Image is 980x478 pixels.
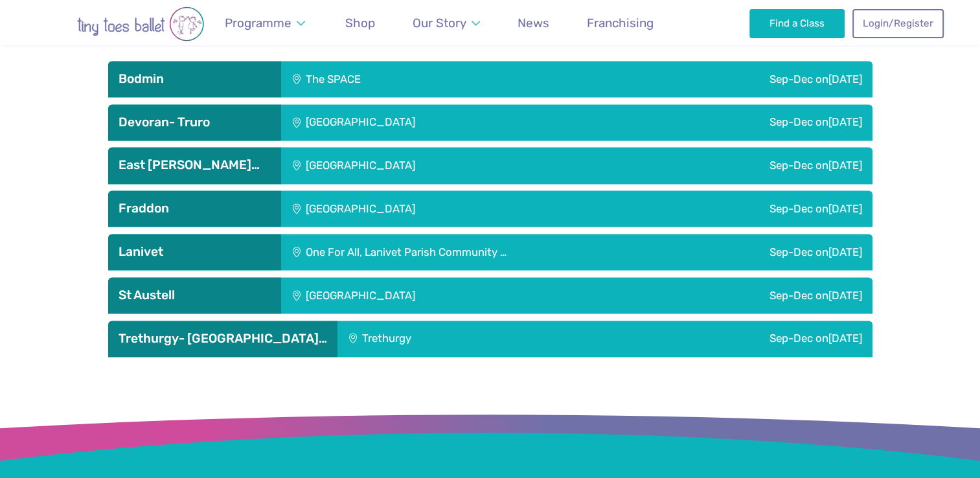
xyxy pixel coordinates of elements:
[828,159,862,172] span: [DATE]
[119,115,271,130] h3: Devoran- Truro
[119,244,271,260] h3: Lanivet
[613,104,872,141] div: Sep-Dec on
[613,190,872,227] div: Sep-Dec on
[37,6,244,41] img: tiny toes ballet
[512,8,556,38] a: News
[225,16,291,30] span: Programme
[339,8,382,38] a: Shop
[281,277,613,313] div: [GEOGRAPHIC_DATA]
[281,104,613,141] div: [GEOGRAPHIC_DATA]
[337,321,566,357] div: Trethurgy
[119,201,271,216] h3: Fraddon
[566,321,872,357] div: Sep-Dec on
[281,234,681,270] div: One For All, Lanivet Parish Community …
[406,8,486,38] a: Our Story
[681,234,872,270] div: Sep-Dec on
[613,147,872,183] div: Sep-Dec on
[749,9,845,38] a: Find a Class
[219,8,312,38] a: Programme
[828,245,862,258] span: [DATE]
[413,16,466,30] span: Our Story
[119,71,271,87] h3: Bodmin
[587,16,654,30] span: Franchising
[543,61,872,97] div: Sep-Dec on
[828,289,862,302] span: [DATE]
[281,190,613,227] div: [GEOGRAPHIC_DATA]
[345,16,375,30] span: Shop
[518,16,549,30] span: News
[281,147,613,183] div: [GEOGRAPHIC_DATA]
[119,331,327,347] h3: Trethurgy- [GEOGRAPHIC_DATA]…
[828,115,862,128] span: [DATE]
[581,8,660,38] a: Franchising
[852,9,943,38] a: Login/Register
[828,202,862,215] span: [DATE]
[828,73,862,85] span: [DATE]
[613,277,872,313] div: Sep-Dec on
[828,332,862,345] span: [DATE]
[119,157,271,173] h3: East [PERSON_NAME]…
[119,288,271,303] h3: St Austell
[281,61,543,97] div: The SPACE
